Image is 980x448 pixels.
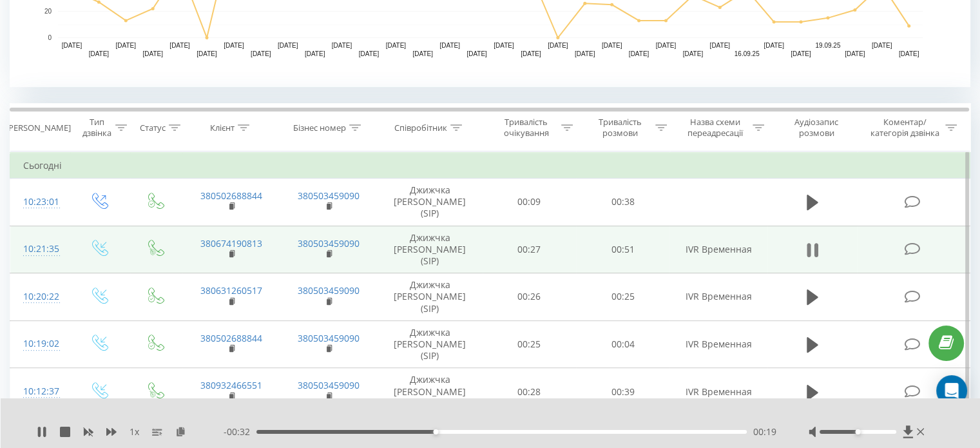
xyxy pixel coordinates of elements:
text: [DATE] [89,50,110,57]
div: Тривалість очікування [494,117,559,139]
a: 380503459090 [298,237,360,249]
text: [DATE] [656,42,677,49]
div: Бізнес номер [293,122,346,133]
td: 00:09 [483,179,576,226]
td: Джижчка [PERSON_NAME] (SIP) [378,226,483,273]
div: Тривалість розмови [588,117,652,139]
text: [DATE] [764,42,784,49]
div: 10:19:02 [23,331,57,356]
div: Коментар/категорія дзвінка [867,117,942,139]
a: 380502688844 [200,190,262,202]
td: Сьогодні [10,153,970,179]
div: 10:23:01 [23,190,57,215]
td: 00:51 [576,226,669,273]
td: IVR Временная [669,226,767,273]
td: 00:25 [483,320,576,368]
td: 00:38 [576,179,669,226]
text: 0 [48,34,52,41]
div: Тип дзвінка [81,117,111,139]
div: Статус [140,122,166,133]
text: [DATE] [709,42,730,49]
td: 00:04 [576,320,669,368]
td: IVR Временная [669,368,767,416]
text: 16.09.25 [735,50,760,57]
div: Аудіозапис розмови [779,117,854,139]
text: [DATE] [683,50,704,57]
a: 380932466551 [200,379,262,391]
td: 00:39 [576,368,669,416]
text: [DATE] [116,42,137,49]
text: 20 [44,8,52,15]
a: 380503459090 [298,190,360,202]
td: 00:25 [576,273,669,321]
a: 380503459090 [298,332,360,344]
text: [DATE] [386,42,407,49]
text: [DATE] [224,42,244,49]
td: IVR Временная [669,320,767,368]
td: 00:27 [483,226,576,273]
text: [DATE] [439,42,460,49]
span: - 00:32 [224,425,256,438]
text: [DATE] [575,50,595,57]
a: 380502688844 [200,332,262,344]
text: [DATE] [845,50,865,57]
text: [DATE] [791,50,811,57]
text: [DATE] [305,50,325,57]
text: [DATE] [359,50,380,57]
div: Accessibility label [855,429,860,434]
div: Назва схеми переадресації [682,117,749,139]
td: 00:26 [483,273,576,321]
text: [DATE] [899,50,919,57]
text: 19.09.25 [815,42,840,49]
text: [DATE] [412,50,433,57]
div: Клієнт [210,122,235,133]
text: [DATE] [548,42,568,49]
td: Джижчка [PERSON_NAME] (SIP) [378,320,483,368]
text: [DATE] [602,42,622,49]
td: IVR Временная [669,273,767,321]
div: 10:12:37 [23,379,57,404]
div: 10:20:22 [23,284,57,309]
text: [DATE] [197,50,217,57]
text: [DATE] [872,42,892,49]
span: 1 x [130,425,139,438]
div: 10:21:35 [23,237,57,262]
text: [DATE] [169,42,190,49]
a: 380674190813 [200,237,262,249]
div: Співробітник [394,122,447,133]
a: 380503459090 [298,284,360,297]
text: [DATE] [629,50,649,57]
div: Accessibility label [433,429,438,434]
text: [DATE] [62,42,82,49]
text: [DATE] [278,42,298,49]
a: 380631260517 [200,284,262,297]
td: Джижчка [PERSON_NAME] (SIP) [378,368,483,416]
text: [DATE] [494,42,514,49]
text: [DATE] [142,50,163,57]
text: [DATE] [466,50,487,57]
td: Джижчка [PERSON_NAME] (SIP) [378,179,483,226]
span: 00:19 [753,425,776,438]
text: [DATE] [332,42,352,49]
a: 380503459090 [298,379,360,391]
div: [PERSON_NAME] [6,122,71,133]
div: Open Intercom Messenger [936,375,967,406]
text: [DATE] [251,50,271,57]
td: Джижчка [PERSON_NAME] (SIP) [378,273,483,321]
td: 00:28 [483,368,576,416]
text: [DATE] [521,50,541,57]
